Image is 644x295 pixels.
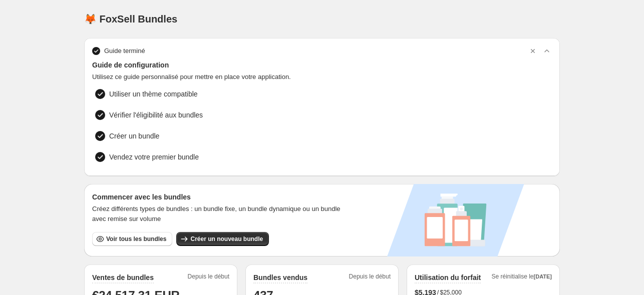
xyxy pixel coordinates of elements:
[349,272,391,283] span: Depuis le début
[491,272,552,283] span: Se réinitialise le
[188,272,229,283] span: Depuis le début
[190,235,263,243] span: Créer un nouveau bundle
[92,272,154,282] h2: Ventes de bundles
[104,46,145,56] span: Guide terminé
[109,110,203,120] span: Vérifier l'éligibilité aux bundles
[415,272,481,282] h2: Utilisation du forfait
[92,60,552,70] span: Guide de configuration
[84,13,177,25] h1: 🦊 FoxSell Bundles
[109,152,199,162] span: Vendez votre premier bundle
[534,273,552,279] span: [DATE]
[92,72,552,82] span: Utilisez ce guide personnalisé pour mettre en place votre application.
[92,192,353,202] h3: Commencer avec les bundles
[109,131,159,141] span: Créer un bundle
[253,272,307,282] h2: Bundles vendus
[92,232,172,246] button: Voir tous les bundles
[176,232,269,246] button: Créer un nouveau bundle
[106,235,166,243] span: Voir tous les bundles
[109,89,198,99] span: Utiliser un thème compatible
[92,204,353,224] span: Créez différents types de bundles : un bundle fixe, un bundle dynamique ou un bundle avec remise ...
